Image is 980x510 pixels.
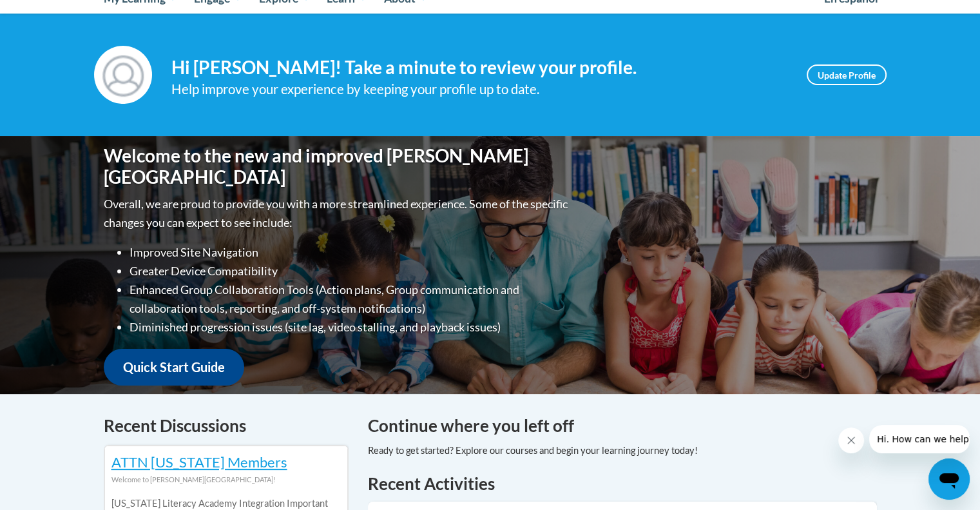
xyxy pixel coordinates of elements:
a: Quick Start Guide [104,349,244,386]
li: Enhanced Group Collaboration Tools (Action plans, Group communication and collaboration tools, re... [130,280,571,318]
img: Profile Image [94,46,152,104]
li: Improved Site Navigation [130,243,571,262]
a: Update Profile [807,64,887,85]
iframe: Button to launch messaging window [928,458,970,500]
li: Diminished progression issues (site lag, video stalling, and playback issues) [130,318,571,337]
p: Overall, we are proud to provide you with a more streamlined experience. Some of the specific cha... [104,195,571,232]
div: Help improve your experience by keeping your profile up to date. [171,79,787,100]
iframe: Close message [838,427,864,453]
span: Hi. How can we help? [8,9,104,19]
a: ATTN [US_STATE] Members [111,453,287,471]
div: Welcome to [PERSON_NAME][GEOGRAPHIC_DATA]! [111,473,341,487]
li: Greater Device Compatibility [130,262,571,280]
h4: Continue where you left off [368,413,877,438]
h1: Recent Activities [368,472,877,495]
h1: Welcome to the new and improved [PERSON_NAME][GEOGRAPHIC_DATA] [104,145,571,188]
h4: Hi [PERSON_NAME]! Take a minute to review your profile. [171,57,787,79]
h4: Recent Discussions [104,413,349,438]
iframe: Message from company [869,425,970,453]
